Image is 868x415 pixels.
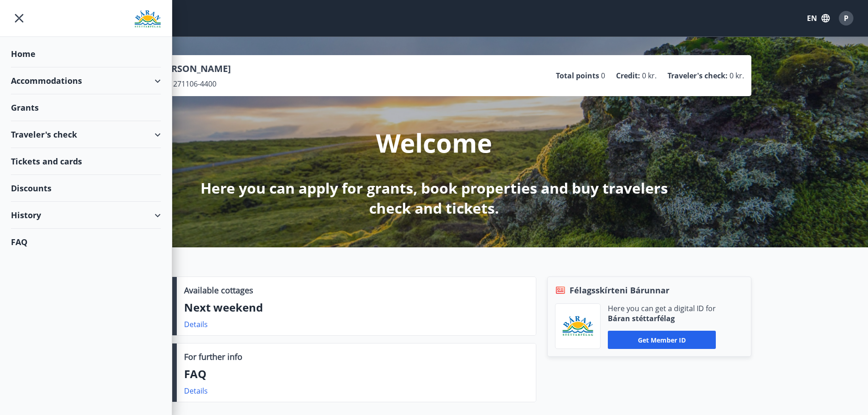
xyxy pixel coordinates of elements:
[608,331,716,349] button: Get member ID
[570,284,669,296] span: Félagsskírteni Bárunnar
[11,202,161,229] div: History
[11,148,161,175] div: Tickets and cards
[173,79,216,89] span: 271106-4400
[11,41,161,67] div: Home
[642,71,657,81] span: 0 kr.
[729,71,744,81] span: 0 kr.
[184,319,208,329] a: Details
[11,121,161,148] div: Traveler's check
[184,300,529,315] p: Next weekend
[184,386,208,396] a: Details
[184,351,242,363] p: For further info
[11,94,161,121] div: Grants
[835,7,857,29] button: P
[616,71,640,81] p: Credit :
[134,10,161,28] img: union_logo
[608,313,716,323] p: Báran stéttarfélag
[844,13,848,23] span: P
[11,229,161,255] div: FAQ
[11,67,161,94] div: Accommodations
[556,71,599,81] p: Total points
[11,175,161,202] div: Discounts
[601,71,605,81] span: 0
[157,62,231,75] p: [PERSON_NAME]
[194,178,675,218] p: Here you can apply for grants, book properties and buy travelers check and tickets.
[376,125,492,160] p: Welcome
[668,71,728,81] p: Traveler's check :
[184,366,529,382] p: FAQ
[803,10,833,26] button: EN
[562,316,593,337] img: Bz2lGXKH3FXEIQKvoQ8VL0Fr0uCiWgfgA3I6fSs8.png
[11,10,27,26] button: menu
[184,284,253,296] p: Available cottages
[608,303,716,313] p: Here you can get a digital ID for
